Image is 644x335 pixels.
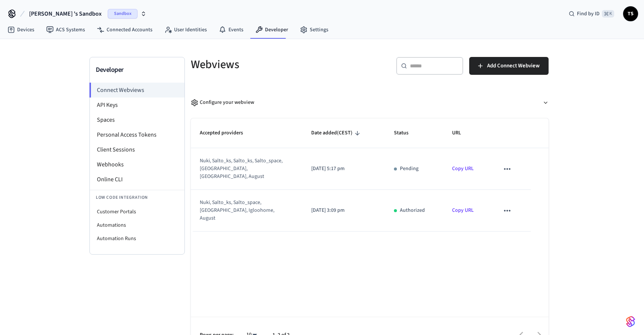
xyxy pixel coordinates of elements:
[200,199,284,222] div: nuki, salto_ks, salto_space, [GEOGRAPHIC_DATA], igloohome, august
[626,316,635,328] img: SeamLogoGradient.69752ec5.svg
[400,165,419,173] p: Pending
[90,232,184,245] li: Automation Runs
[294,23,334,36] a: Settings
[90,112,184,127] li: Spaces
[311,207,376,214] p: [DATE] 3:09 pm
[90,172,184,187] li: Online CLI
[200,127,253,139] span: Accepted providers
[624,7,637,20] span: TS
[487,61,540,71] span: Add Connect Webview
[249,23,294,36] a: Developer
[90,205,184,218] li: Customer Portals
[90,142,184,157] li: Client Sessions
[200,157,284,181] div: nuki, salto_ks, salto_ks, salto_space, [GEOGRAPHIC_DATA], [GEOGRAPHIC_DATA], august
[400,207,425,214] p: Authorized
[108,9,138,19] span: Sandbox
[90,98,184,112] li: API Keys
[311,127,362,139] span: Date added(CEST)
[91,23,158,36] a: Connected Accounts
[90,127,184,142] li: Personal Access Tokens
[90,157,184,172] li: Webhooks
[469,57,549,75] button: Add Connect Webview
[40,23,91,36] a: ACS Systems
[191,118,549,232] table: sticky table
[452,207,474,214] a: Copy URL
[96,65,179,75] h3: Developer
[90,218,184,232] li: Automations
[563,7,620,20] div: Find by ID⌘ K
[89,83,184,98] li: Connect Webviews
[452,127,471,139] span: URL
[623,6,638,21] button: TS
[158,23,213,36] a: User Identities
[191,93,549,112] button: Configure your webview
[602,10,614,17] span: ⌘ K
[90,190,184,205] li: Low Code Integration
[191,57,365,72] h5: Webviews
[1,23,40,36] a: Devices
[213,23,249,36] a: Events
[29,9,102,18] span: [PERSON_NAME] 's Sandbox
[311,165,376,173] p: [DATE] 5:17 pm
[394,127,418,139] span: Status
[577,10,600,17] span: Find by ID
[452,165,474,172] a: Copy URL
[191,99,254,106] div: Configure your webview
